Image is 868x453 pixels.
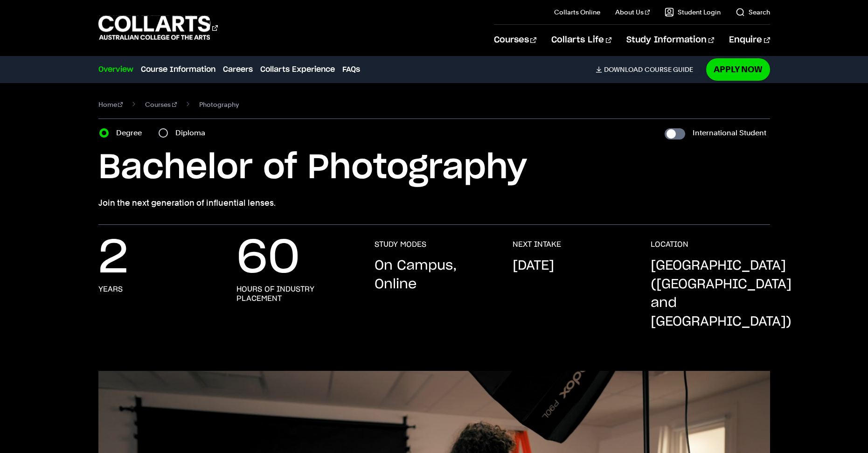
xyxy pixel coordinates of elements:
[98,147,770,189] h1: Bachelor of Photography
[98,64,133,75] a: Overview
[236,285,356,303] h3: hours of industry placement
[98,285,123,294] h3: years
[199,98,239,111] span: Photography
[693,126,766,139] label: International Student
[98,14,218,41] div: Go to homepage
[706,58,770,80] a: Apply Now
[175,126,211,139] label: Diploma
[554,7,600,17] a: Collarts Online
[651,240,688,249] h3: LOCATION
[596,65,701,74] a: DownloadCourse Guide
[494,25,536,56] a: Courses
[236,240,300,277] p: 60
[551,25,611,56] a: Collarts Life
[651,257,792,331] p: [GEOGRAPHIC_DATA] ([GEOGRAPHIC_DATA] and [GEOGRAPHIC_DATA])
[98,98,123,111] a: Home
[141,64,215,75] a: Course Information
[626,25,714,56] a: Study Information
[116,126,147,139] label: Degree
[223,64,253,75] a: Careers
[736,7,770,17] a: Search
[98,240,128,277] p: 2
[375,240,426,249] h3: STUDY MODES
[145,98,177,111] a: Courses
[375,257,494,294] p: On Campus, Online
[665,7,721,17] a: Student Login
[615,7,650,17] a: About Us
[260,64,335,75] a: Collarts Experience
[513,240,561,249] h3: NEXT INTAKE
[729,25,770,56] a: Enquire
[604,65,643,74] span: Download
[98,196,770,209] p: Join the next generation of influential lenses.
[342,64,360,75] a: FAQs
[513,257,554,275] p: [DATE]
